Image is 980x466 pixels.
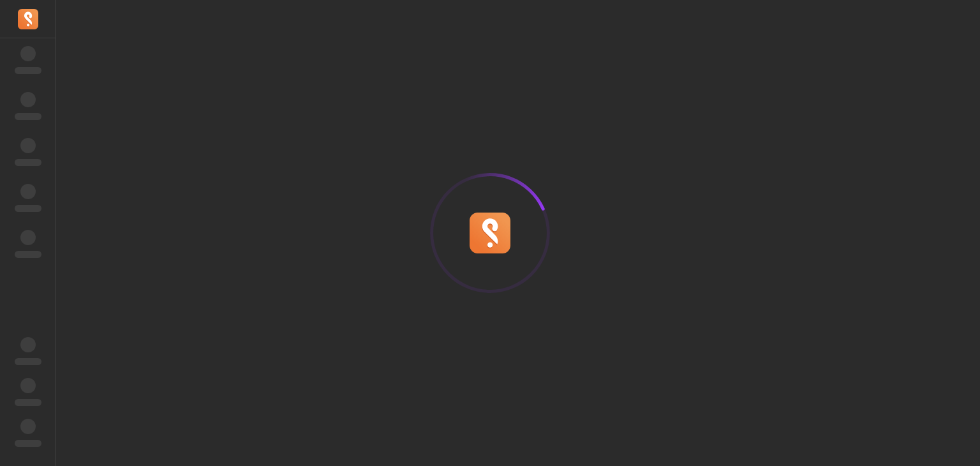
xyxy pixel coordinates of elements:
span: ‌ [15,251,41,258]
span: ‌ [20,138,36,153]
span: ‌ [15,358,41,365]
span: ‌ [15,159,41,166]
span: ‌ [15,113,41,120]
span: ‌ [20,337,36,352]
span: ‌ [20,419,36,434]
span: ‌ [20,92,36,107]
span: ‌ [20,184,36,199]
span: ‌ [15,67,41,74]
span: ‌ [15,440,41,447]
span: ‌ [15,399,41,406]
span: ‌ [15,205,41,212]
span: ‌ [20,378,36,393]
span: ‌ [20,230,36,245]
span: ‌ [20,46,36,61]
